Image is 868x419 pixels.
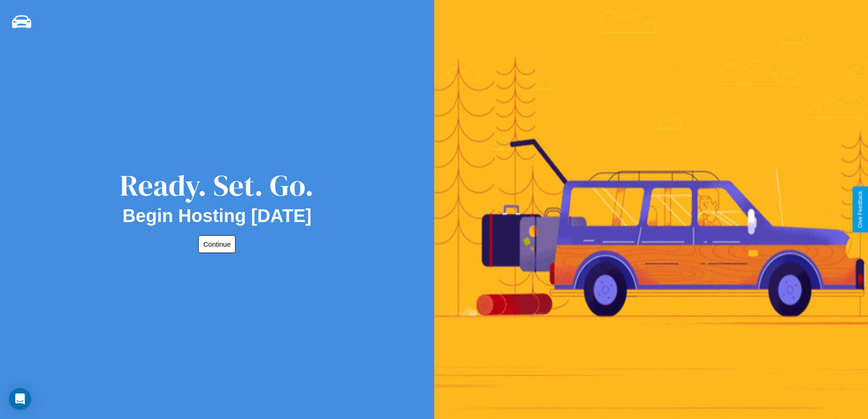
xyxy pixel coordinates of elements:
div: Ready. Set. Go. [120,165,314,206]
div: Open Intercom Messenger [9,388,31,410]
div: Give Feedback [857,191,863,228]
h2: Begin Hosting [DATE] [123,206,312,226]
button: Continue [198,235,236,253]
